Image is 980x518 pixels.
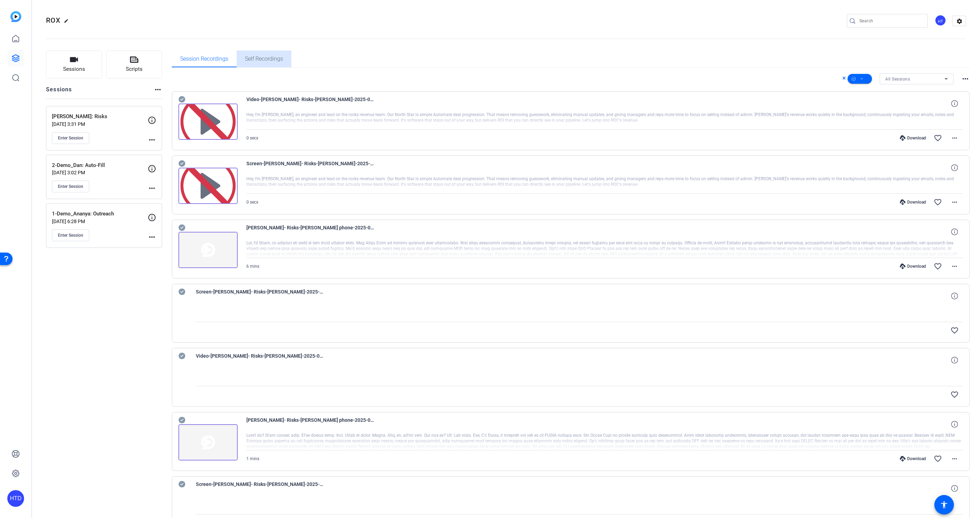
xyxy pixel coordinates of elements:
div: HT [935,15,946,26]
span: 1 mins [246,456,259,461]
div: HTD [7,490,24,507]
span: 0 secs [246,200,258,205]
span: Screen-[PERSON_NAME]- Risks-[PERSON_NAME]-2025-09-11-15-55-10-000-1 [196,480,325,497]
span: [PERSON_NAME]- Risks-[PERSON_NAME] phone-2025-09-11-16-00-04-884-0 [246,416,375,433]
div: Download [896,456,929,462]
span: 6 mins [246,264,259,269]
p: [DATE] 3:02 PM [52,170,148,175]
span: ROX [46,16,60,24]
span: Video-[PERSON_NAME]- Risks-[PERSON_NAME]-2025-09-11-16-10-10-943-1 [246,95,375,112]
mat-icon: more_horiz [950,262,959,271]
span: Enter Session [58,233,83,238]
mat-icon: more_horiz [154,85,162,94]
img: blue-gradient.svg [10,11,21,22]
span: [PERSON_NAME]- Risks-[PERSON_NAME] phone-2025-09-11-16-10-10-943-0 [246,223,375,240]
p: 1-Demo_Ananya: Outreach [52,210,148,218]
mat-icon: accessibility [940,501,948,509]
span: Sessions [63,65,85,73]
p: 2-Demo_Dan: Auto-Fill [52,161,148,169]
mat-icon: favorite_border [934,134,942,142]
p: [DATE] 6:28 PM [52,219,148,224]
mat-icon: favorite_border [934,455,942,463]
input: Search [859,17,922,25]
mat-icon: more_horiz [950,134,959,142]
p: [DATE] 3:31 PM [52,121,148,127]
div: Download [896,199,929,205]
span: Enter Session [58,184,83,189]
span: Screen-[PERSON_NAME]- Risks-[PERSON_NAME]-2025-09-11-16-10-10-943-1 [246,159,375,176]
mat-icon: more_horiz [148,136,156,144]
span: Enter Session [58,135,83,141]
span: Session Recordings [180,56,228,62]
mat-icon: more_horiz [148,184,156,192]
mat-icon: settings [952,16,966,26]
p: [PERSON_NAME]: Risks [52,113,148,121]
span: 0 secs [246,136,258,140]
img: Preview is unavailable [178,104,238,140]
mat-icon: more_horiz [961,75,970,83]
h2: Sessions [46,85,72,99]
mat-icon: favorite_border [950,390,959,399]
div: Download [896,135,929,141]
mat-icon: more_horiz [950,455,959,463]
mat-icon: more_horiz [950,198,959,206]
button: Sessions [46,51,102,78]
span: Scripts [126,65,143,73]
img: thumb-nail [178,424,238,460]
mat-icon: edit [64,18,72,27]
div: Download [896,264,929,269]
span: Screen-[PERSON_NAME]- Risks-[PERSON_NAME]-2025-09-11-16-00-04-884-1 [196,288,325,304]
mat-icon: more_horiz [148,233,156,241]
span: Self Recordings [245,56,283,62]
button: Enter Session [52,229,89,241]
button: Scripts [106,51,162,78]
mat-icon: favorite_border [950,326,959,335]
ngx-avatar: Hello Theo Darling [935,15,947,27]
mat-icon: favorite_border [934,198,942,206]
img: thumb-nail [178,232,238,268]
span: Video-[PERSON_NAME]- Risks-[PERSON_NAME]-2025-09-11-16-00-04-884-1 [196,352,325,368]
img: Preview is unavailable [178,168,238,204]
mat-icon: favorite_border [934,262,942,271]
span: All Sessions [885,77,910,82]
button: Enter Session [52,181,89,192]
button: Enter Session [52,132,89,144]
